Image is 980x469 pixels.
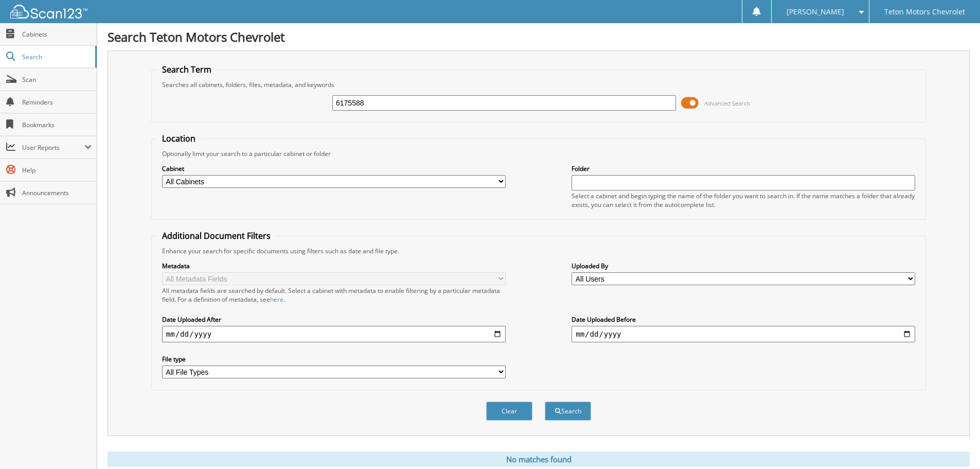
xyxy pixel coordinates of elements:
[545,402,591,421] button: Search
[572,326,915,342] input: end
[162,262,506,270] label: Metadata
[108,28,970,45] h1: Search Teton Motors Chevrolet
[22,120,92,129] span: Bookmarks
[157,247,920,255] div: Enhance your search for specific documents using filters such as date and file type.
[157,230,276,241] legend: Additional Document Filters
[572,315,915,324] label: Date Uploaded Before
[157,133,201,144] legend: Location
[162,286,506,304] div: All metadata fields are searched by default. Select a cabinet with metadata to enable filtering b...
[162,355,506,363] label: File type
[572,192,915,209] div: Select a cabinet and begin typing the name of the folder you want to search in. If the name match...
[162,326,506,342] input: start
[10,5,87,19] img: scan123-logo-white.svg
[704,99,750,107] span: Advanced Search
[108,451,970,467] div: No matches found
[157,80,920,89] div: Searches all cabinets, folders, files, metadata, and keywords
[572,262,915,270] label: Uploaded By
[787,9,844,15] span: [PERSON_NAME]
[162,164,506,173] label: Cabinet
[270,295,283,304] a: here
[157,64,217,75] legend: Search Term
[486,402,532,421] button: Clear
[22,53,90,61] span: Search
[22,188,92,197] span: Announcements
[22,166,92,175] span: Help
[22,75,92,84] span: Scan
[572,164,915,173] label: Folder
[157,149,920,158] div: Optionally limit your search to a particular cabinet or folder
[884,9,965,15] span: Teton Motors Chevrolet
[22,98,92,107] span: Reminders
[162,315,506,324] label: Date Uploaded After
[22,30,92,39] span: Cabinets
[22,143,84,152] span: User Reports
